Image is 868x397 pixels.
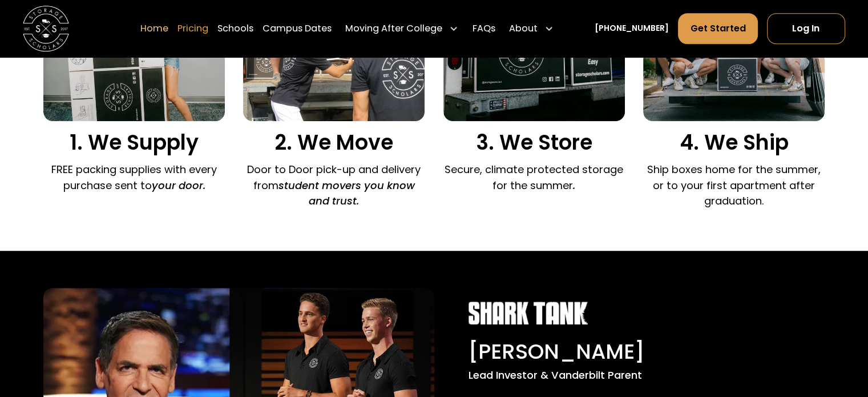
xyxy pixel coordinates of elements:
[23,6,69,52] img: Storage Scholars main logo
[43,162,225,193] p: FREE packing supplies with every purchase sent to
[443,130,625,155] h3: 3. We Store
[23,6,69,52] a: home
[152,178,205,193] em: your door.
[504,13,558,45] div: About
[278,178,415,208] em: student movers you know and trust.
[243,130,425,155] h3: 2. We Move
[43,130,225,155] h3: 1. We Supply
[643,162,825,208] p: Ship boxes home for the summer, or to your first apartment after graduation.
[217,13,253,45] a: Schools
[140,13,168,45] a: Home
[767,13,845,44] a: Log In
[443,162,625,193] p: Secure, climate protected storage for the summer
[643,130,825,155] h3: 4. We Ship
[573,178,575,193] em: .
[469,302,588,325] img: Shark Tank white logo.
[509,22,538,35] div: About
[595,23,669,35] a: [PHONE_NUMBER]
[469,367,809,383] div: Lead Investor & Vanderbilt Parent
[472,13,495,45] a: FAQs
[469,336,809,367] div: [PERSON_NAME]
[341,13,463,45] div: Moving After College
[243,162,425,208] p: Door to Door pick-up and delivery from
[177,13,208,45] a: Pricing
[678,13,757,44] a: Get Started
[263,13,332,45] a: Campus Dates
[345,22,442,35] div: Moving After College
